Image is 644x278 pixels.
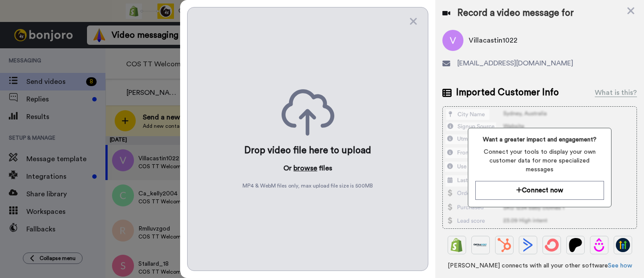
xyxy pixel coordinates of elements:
[521,238,535,252] img: ActiveCampaign
[475,181,604,200] button: Connect now
[545,238,559,252] img: ConvertKit
[10,25,24,40] img: Profile image for Grant
[474,238,488,252] img: Ontraport
[244,144,371,157] div: Drop video file here to upload
[568,238,582,252] img: Patreon
[475,135,604,144] span: Want a greater impact and engagement?
[29,24,143,33] p: Hi [PERSON_NAME], [PERSON_NAME] is better with a friend! Looks like you've been loving [PERSON_NA...
[442,261,637,270] span: [PERSON_NAME] connects with all your other software
[293,163,317,173] button: browse
[608,263,632,269] a: See how
[4,18,172,47] div: message notification from Grant, 1d ago. Hi Sandy, Bonjoro is better with a friend! Looks like yo...
[592,238,606,252] img: Drip
[283,163,332,173] p: Or files
[616,238,630,252] img: GoHighLevel
[595,87,637,98] div: What is this?
[242,182,373,189] span: MP4 & WebM files only, max upload file size is 500 MB
[450,238,464,252] img: Shopify
[497,238,511,252] img: Hubspot
[475,148,604,174] span: Connect your tools to display your own customer data for more specialized messages
[29,33,143,41] p: Message from Grant, sent 1d ago
[456,86,559,99] span: Imported Customer Info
